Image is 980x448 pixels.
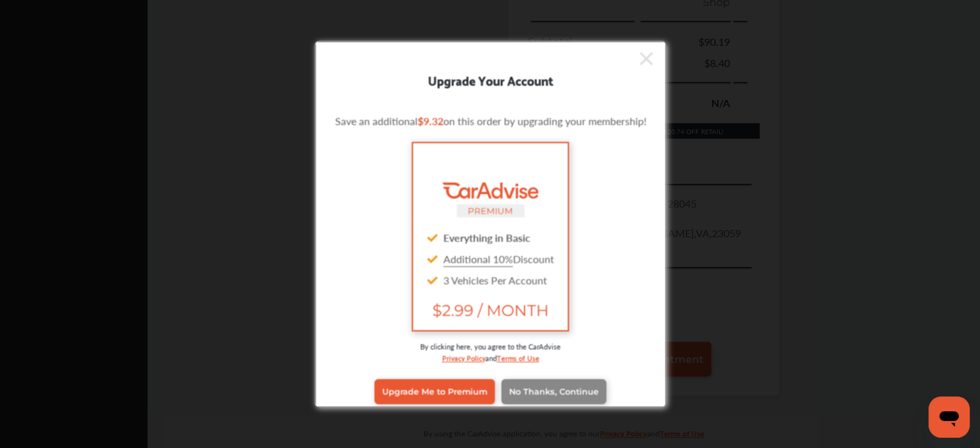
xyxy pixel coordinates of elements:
div: Upgrade Your Account [315,69,665,90]
a: Privacy Policy [441,351,485,363]
span: No Thanks, Continue [508,387,598,396]
span: Discount [443,251,554,266]
strong: Everything in Basic [443,229,530,244]
a: Upgrade Me to Premium [374,379,495,404]
p: Save an additional on this order by upgrading your membership! [334,113,646,128]
span: Upgrade Me to Premium [382,387,487,396]
div: 3 Vehicles Per Account [423,269,557,290]
u: Additional 10% [443,251,513,266]
iframe: Button to launch messaging window [928,396,970,438]
a: Terms of Use [496,351,539,363]
a: No Thanks, Continue [501,379,606,404]
div: By clicking here, you agree to the CarAdvise and [334,340,646,376]
small: PREMIUM [468,205,513,215]
span: $9.32 [417,113,443,128]
span: $2.99 / MONTH [423,300,557,319]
